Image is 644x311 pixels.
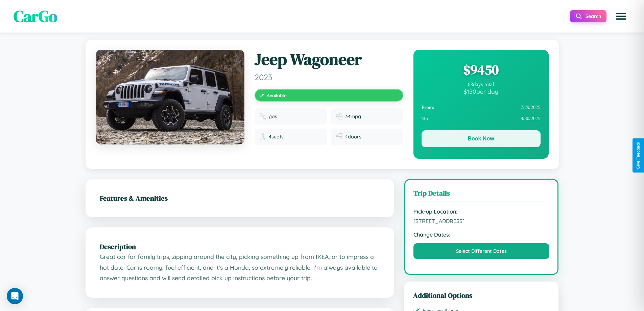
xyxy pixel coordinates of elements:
[422,130,541,147] button: Book Now
[259,133,266,140] img: Seats
[413,218,550,224] span: [STREET_ADDRESS]
[413,243,550,259] button: Select Different Dates
[96,50,244,145] img: Jeep Wagoneer 2023
[586,13,601,19] span: Search
[422,102,541,113] div: 7 / 29 / 2025
[422,113,541,124] div: 9 / 30 / 2025
[269,113,277,119] span: gas
[259,113,266,120] img: Fuel type
[100,193,380,203] h2: Features & Amenities
[570,10,606,22] button: Search
[255,50,403,69] h1: Jeep Wagoneer
[255,72,403,82] span: 2023
[100,242,380,251] h2: Description
[413,231,550,238] strong: Change Dates:
[612,7,630,26] button: Open menu
[345,134,361,140] span: 4 doors
[422,61,541,79] div: $ 9450
[422,116,428,121] strong: To:
[269,134,284,140] span: 4 seats
[336,113,342,120] img: Fuel efficiency
[267,92,287,98] span: Available
[413,290,550,300] h3: Additional Options
[413,188,550,201] h3: Trip Details
[422,105,435,110] strong: From:
[14,5,57,27] span: CarGo
[345,113,361,119] span: 34 mpg
[422,82,541,88] div: 63 days total
[413,208,550,215] strong: Pick-up Location:
[100,251,380,284] p: Great car for family trips, zipping around the city, picking something up from IKEA, or to impres...
[7,288,23,304] div: Open Intercom Messenger
[422,88,541,95] div: $ 150 per day
[636,142,641,169] div: Give Feedback
[336,133,342,140] img: Doors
